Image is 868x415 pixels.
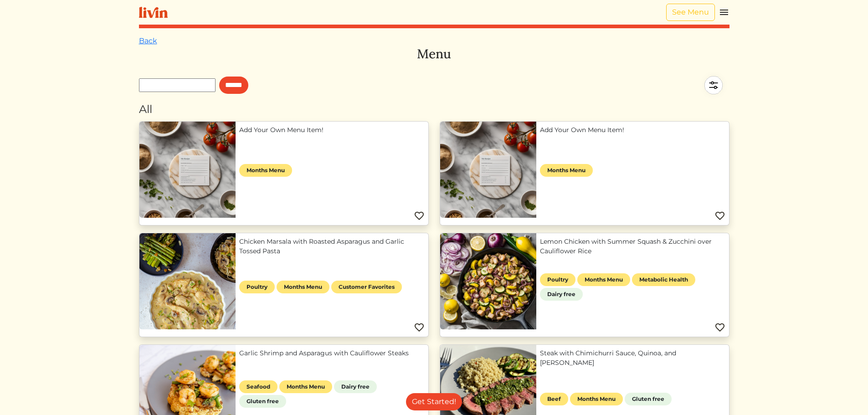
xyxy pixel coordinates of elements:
img: filter-5a7d962c2457a2d01fc3f3b070ac7679cf81506dd4bc827d76cf1eb68fb85cd7.svg [698,69,729,101]
img: Favorite menu item [714,210,725,221]
img: Favorite menu item [714,322,725,333]
a: Get Started! [406,393,462,410]
a: Steak with Chimichurri Sauce, Quinoa, and [PERSON_NAME] [540,348,725,368]
a: Lemon Chicken with Summer Squash & Zucchini over Cauliflower Rice [540,237,725,256]
h3: Menu [139,46,729,62]
a: Add Your Own Menu Item! [239,125,425,135]
img: menu_hamburger-cb6d353cf0ecd9f46ceae1c99ecbeb4a00e71ca567a856bd81f57e9d8c17bb26.svg [719,7,729,18]
div: All [139,101,729,118]
a: Garlic Shrimp and Asparagus with Cauliflower Steaks [239,348,425,358]
a: Chicken Marsala with Roasted Asparagus and Garlic Tossed Pasta [239,237,425,256]
img: Favorite menu item [414,322,425,333]
img: Favorite menu item [414,210,425,221]
img: livin-logo-a0d97d1a881af30f6274990eb6222085a2533c92bbd1e4f22c21b4f0d0e3210c.svg [139,7,168,18]
a: See Menu [666,4,715,21]
a: Back [139,36,157,45]
a: Add Your Own Menu Item! [540,125,725,135]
